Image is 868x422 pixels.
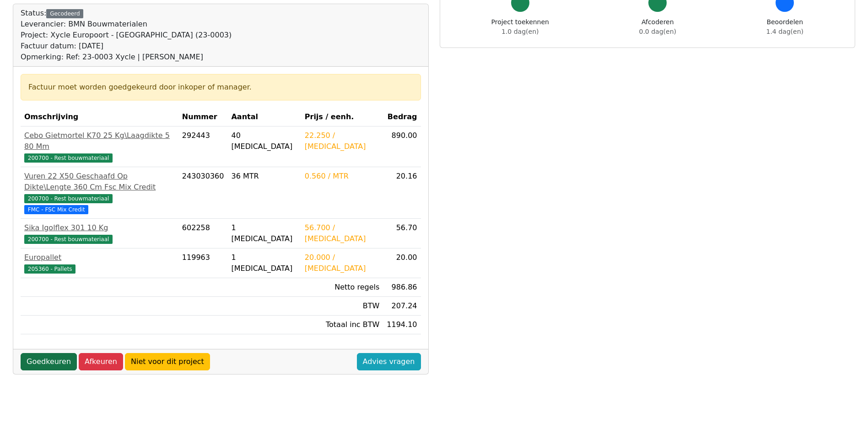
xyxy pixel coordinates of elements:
div: 36 MTR [231,171,297,182]
td: 20.00 [383,248,421,278]
td: 119963 [178,248,228,278]
td: Netto regels [301,278,383,297]
th: Nummer [178,108,228,127]
div: Afcoderen [639,17,676,37]
div: Opmerking: Ref: 23-0003 Xycle | [PERSON_NAME] [21,52,232,63]
div: Gecodeerd [46,9,83,18]
th: Bedrag [383,108,421,127]
span: 0.0 dag(en) [639,28,676,35]
div: 22.250 / [MEDICAL_DATA] [305,130,380,152]
th: Prijs / eenh. [301,108,383,127]
div: Project toekennen [491,17,549,37]
a: Niet voor dit project [125,353,210,370]
td: Totaal inc BTW [301,316,383,334]
div: Factuur moet worden goedgekeurd door inkoper of manager. [28,82,413,93]
div: 56.700 / [MEDICAL_DATA] [305,222,380,244]
div: Beoordelen [766,17,803,37]
span: 205360 - Pallets [24,264,75,274]
td: 207.24 [383,297,421,316]
td: 602258 [178,219,228,248]
div: 0.560 / MTR [305,171,380,182]
div: Project: Xycle Europoort - [GEOGRAPHIC_DATA] (23-0003) [21,30,232,41]
td: 890.00 [383,127,421,167]
a: Europallet205360 - Pallets [24,252,175,274]
div: Vuren 22 X50 Geschaafd Op Dikte\Lengte 360 Cm Fsc Mix Credit [24,171,175,193]
td: 292443 [178,127,228,167]
div: 40 [MEDICAL_DATA] [231,130,297,152]
span: 1.0 dag(en) [501,28,539,35]
div: Status: [21,8,232,63]
th: Omschrijving [21,108,178,127]
a: Advies vragen [357,353,421,370]
span: 200700 - Rest bouwmateriaal [24,153,113,163]
td: BTW [301,297,383,316]
div: Leverancier: BMN Bouwmaterialen [21,19,232,30]
span: 1.4 dag(en) [766,28,803,35]
td: 20.16 [383,167,421,219]
div: 1 [MEDICAL_DATA] [231,222,297,244]
td: 56.70 [383,219,421,248]
a: Afkeuren [79,353,123,370]
div: Europallet [24,252,175,263]
div: Cebo Gietmortel K70 25 Kg\Laagdikte 5 80 Mm [24,130,175,152]
a: Vuren 22 X50 Geschaafd Op Dikte\Lengte 360 Cm Fsc Mix Credit200700 - Rest bouwmateriaal FMC - FSC... [24,171,175,215]
td: 243030360 [178,167,228,219]
a: Sika Igolflex 301 10 Kg200700 - Rest bouwmateriaal [24,222,175,244]
div: 1 [MEDICAL_DATA] [231,252,297,274]
div: Factuur datum: [DATE] [21,41,232,52]
td: 1194.10 [383,316,421,334]
span: 200700 - Rest bouwmateriaal [24,194,113,203]
div: 20.000 / [MEDICAL_DATA] [305,252,380,274]
a: Goedkeuren [21,353,77,370]
td: 986.86 [383,278,421,297]
th: Aantal [227,108,301,127]
span: 200700 - Rest bouwmateriaal [24,235,113,244]
div: Sika Igolflex 301 10 Kg [24,222,175,233]
a: Cebo Gietmortel K70 25 Kg\Laagdikte 5 80 Mm200700 - Rest bouwmateriaal [24,130,175,163]
span: FMC - FSC Mix Credit [24,205,88,214]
